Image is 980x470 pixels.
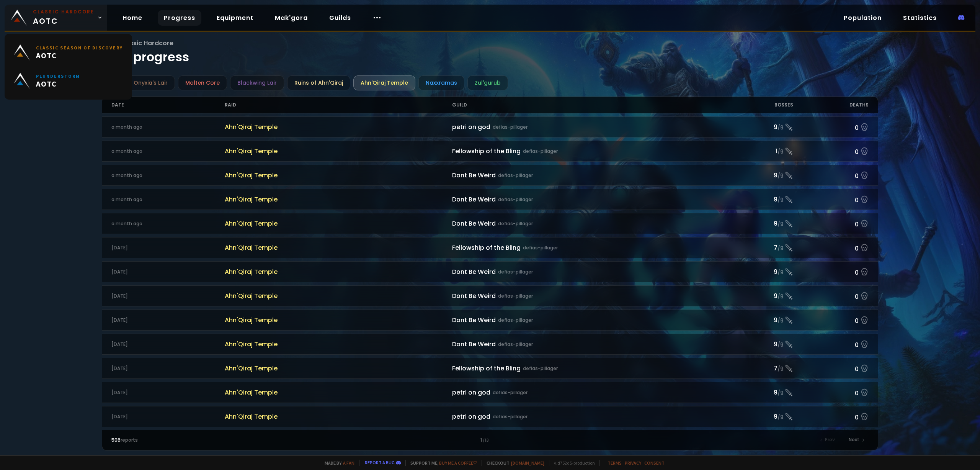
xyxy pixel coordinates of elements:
[777,293,783,301] small: / 9
[717,412,793,421] div: 9
[452,339,717,349] div: Dont Be Weird
[717,170,793,180] div: 9
[717,243,793,252] div: 7
[452,170,717,180] div: Dont Be Weird
[777,269,783,277] small: / 9
[717,97,793,113] div: Bosses
[439,460,477,466] a: Buy me a coffee
[111,269,225,275] div: [DATE]
[102,116,879,138] a: a month agoAhn'Qiraj Templepetri on goddefias-pillager9/90
[33,8,94,15] small: Classic Hardcore
[777,221,783,228] small: / 9
[225,170,452,180] span: Ahn'Qiraj Temple
[102,310,879,331] a: [DATE]Ahn'Qiraj TempleDont Be Weirddefias-pillager9/90
[269,10,314,26] a: Mak'gora
[777,148,783,156] small: / 9
[111,389,225,396] div: [DATE]
[343,460,354,466] a: a fan
[102,38,879,48] span: Wow Classic Hardcore
[625,460,641,466] a: Privacy
[498,269,533,275] small: defias-pillager
[482,460,544,466] span: Checkout
[793,218,869,229] div: 0
[511,460,544,466] a: [DOMAIN_NAME]
[644,460,665,466] a: Consent
[717,339,793,349] div: 9
[498,196,533,203] small: defias-pillager
[102,382,879,403] a: [DATE]Ahn'Qiraj Templepetri on goddefias-pillager9/90
[452,267,717,277] div: Dont Be Weird
[111,413,225,420] div: [DATE]
[353,75,415,90] div: Ahn'Qiraj Temple
[111,437,121,443] span: 506
[498,172,533,179] small: defias-pillager
[225,146,452,156] span: Ahn'Qiraj Temple
[225,97,452,113] div: Raid
[452,388,717,397] div: petri on god
[523,148,558,155] small: defias-pillager
[102,261,879,282] a: [DATE]Ahn'Qiraj TempleDont Be Weirddefias-pillager9/90
[717,291,793,301] div: 9
[102,358,879,379] a: [DATE]Ahn'Qiraj TempleFellowship of the Blingdefias-pillager7/90
[102,165,879,186] a: a month agoAhn'Qiraj TempleDont Be Weirddefias-pillager9/90
[608,460,622,466] a: Terms
[717,315,793,325] div: 9
[225,339,452,349] span: Ahn'Qiraj Temple
[793,146,869,157] div: 0
[493,389,528,396] small: defias-pillager
[111,97,225,113] div: Date
[301,437,679,444] div: 1
[793,314,869,326] div: 0
[483,437,489,444] small: / 13
[211,10,260,26] a: Equipment
[5,5,107,31] a: Classic HardcoreAOTC
[225,291,452,301] span: Ahn'Qiraj Temple
[777,390,783,397] small: / 9
[717,267,793,277] div: 9
[405,460,477,466] span: Support me,
[36,79,80,88] span: AOTC
[793,170,869,181] div: 0
[498,220,533,227] small: defias-pillager
[777,317,783,325] small: / 9
[365,460,395,465] a: Report a bug
[116,10,149,26] a: Home
[793,411,869,422] div: 0
[717,364,793,373] div: 7
[493,413,528,420] small: defias-pillager
[793,339,869,350] div: 0
[793,387,869,398] div: 0
[102,237,879,258] a: [DATE]Ahn'Qiraj TempleFellowship of the Blingdefias-pillager7/90
[102,141,879,162] a: a month agoAhn'Qiraj TempleFellowship of the Blingdefias-pillager1/90
[717,195,793,204] div: 9
[9,67,127,95] a: PlunderstormAOTC
[452,97,717,113] div: Guild
[452,195,717,204] div: Dont Be Weird
[102,213,879,234] a: a month agoAhn'Qiraj TempleDont Be Weirddefias-pillager9/90
[493,124,528,131] small: defias-pillager
[33,8,94,27] span: AOTC
[793,242,869,253] div: 0
[793,266,869,277] div: 0
[452,315,717,325] div: Dont Be Weird
[777,245,783,252] small: / 9
[102,38,879,66] h1: Raid progress
[225,122,452,132] span: Ahn'Qiraj Temple
[844,435,869,445] div: Next
[418,75,464,90] div: Naxxramas
[36,73,80,79] small: Plunderstorm
[225,243,452,252] span: Ahn'Qiraj Temple
[777,197,783,204] small: / 9
[717,219,793,228] div: 9
[320,460,354,466] span: Made by
[777,341,783,349] small: / 9
[777,124,783,132] small: / 9
[467,75,508,90] div: Zul'gurub
[452,219,717,228] div: Dont Be Weird
[838,10,888,26] a: Population
[816,435,840,445] div: Prev
[111,220,225,227] div: a month ago
[793,363,869,374] div: 0
[111,124,225,131] div: a month ago
[225,364,452,373] span: Ahn'Qiraj Temple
